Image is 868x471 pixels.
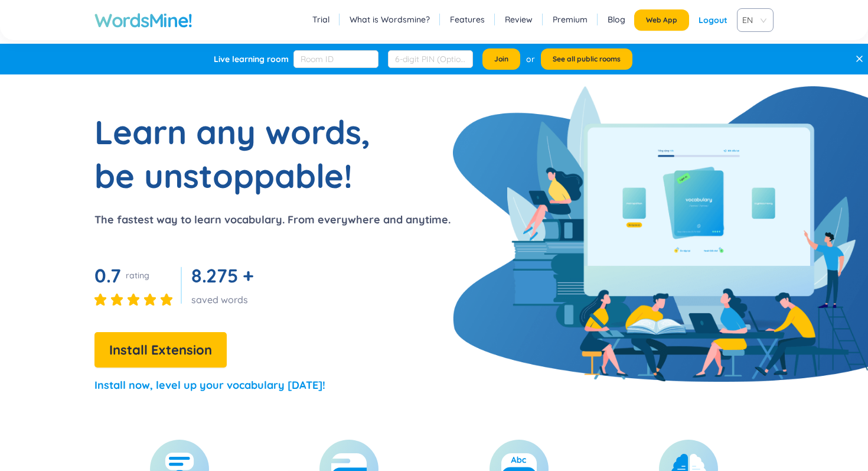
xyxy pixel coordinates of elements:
[126,269,149,281] div: rating
[646,15,677,25] span: Web App
[505,14,533,25] a: Review
[450,14,485,25] a: Features
[699,9,727,31] div: Logout
[94,8,192,32] a: WordsMine!
[94,332,227,368] button: Install Extension
[94,212,451,228] p: The fastest way to learn vocabulary. From everywhere and anytime.
[94,345,227,357] a: Install Extension
[94,264,121,287] span: 0.7
[526,53,535,66] div: or
[541,48,632,70] button: See all public rooms
[553,54,621,64] span: See all public rooms
[293,50,378,68] input: Room ID
[191,264,254,287] span: 8.275 +
[553,14,588,25] a: Premium
[482,48,520,70] button: Join
[742,11,763,29] span: EN
[494,54,508,64] span: Join
[109,340,212,360] span: Install Extension
[94,377,325,394] p: Install now, level up your vocabulary [DATE]!
[350,14,430,25] a: What is Wordsmine?
[191,293,259,306] div: saved words
[312,14,329,25] a: Trial
[94,110,390,197] h1: Learn any words, be unstoppable!
[388,50,473,68] input: 6-digit PIN (Optional)
[214,53,289,65] div: Live learning room
[608,14,625,25] a: Blog
[634,9,689,31] button: Web App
